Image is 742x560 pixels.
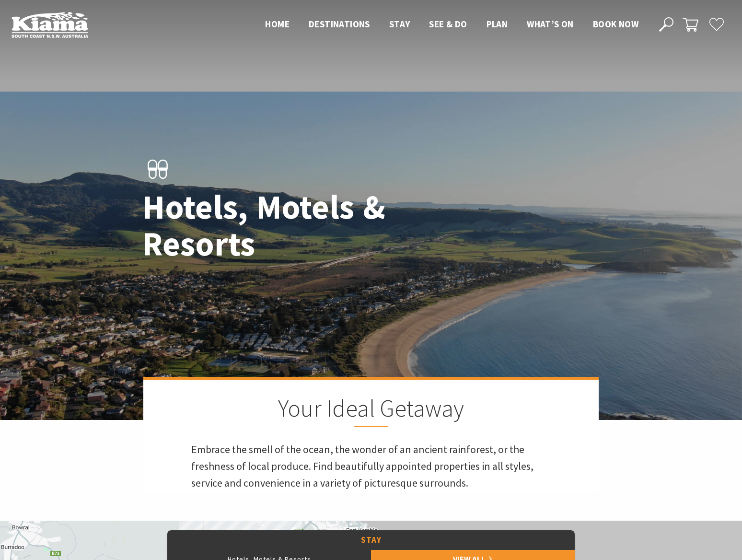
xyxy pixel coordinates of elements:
[142,188,413,262] h1: Hotels, Motels & Resorts
[389,18,410,30] span: Stay
[12,12,88,38] img: Kiama Logo
[191,394,551,427] h2: Your Ideal Getaway
[167,530,575,550] button: Stay
[487,18,508,30] span: Plan
[527,18,574,30] span: What’s On
[593,18,638,30] span: Book now
[191,441,551,492] p: Embrace the smell of the ocean, the wonder of an ancient rainforest, or the freshness of local pr...
[265,18,290,30] span: Home
[255,17,648,33] nav: Main Menu
[429,18,467,30] span: See & Do
[309,18,370,30] span: Destinations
